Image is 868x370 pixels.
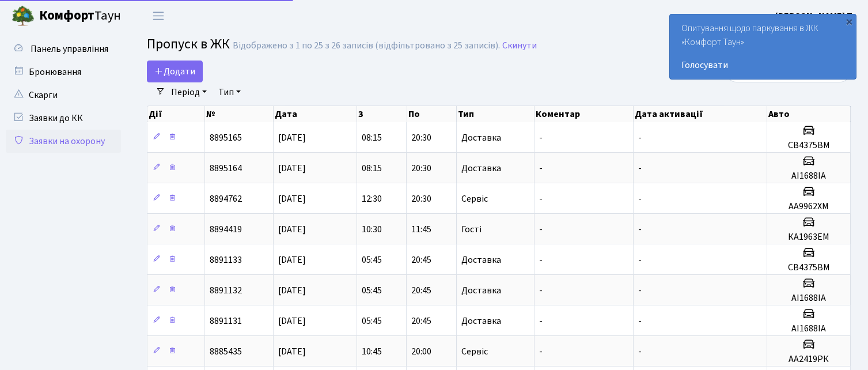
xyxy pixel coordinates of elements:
th: № [205,106,274,122]
span: 8891131 [210,315,242,327]
span: - [638,192,642,205]
span: 05:45 [362,254,382,266]
b: Комфорт [39,6,94,25]
h5: АІ1688ІА [772,171,846,182]
th: Дії [147,106,205,122]
span: 20:30 [411,131,431,144]
b: [PERSON_NAME] Т. [775,10,854,22]
span: 10:30 [362,223,382,236]
span: 05:45 [362,315,382,327]
span: Гості [461,225,482,234]
span: 8894419 [210,223,242,236]
span: 8891132 [210,284,242,297]
a: Скинути [502,40,537,51]
th: Авто [767,106,851,122]
h5: СВ4375ВМ [772,140,846,151]
th: Тип [457,106,535,122]
span: - [638,284,642,297]
span: 20:30 [411,162,431,175]
span: 20:45 [411,315,431,327]
span: 8895165 [210,131,242,144]
th: Коментар [535,106,634,122]
span: Доставка [461,255,501,265]
h5: АА9962ХМ [772,201,846,212]
span: Доставка [461,133,501,142]
a: Період [166,82,211,102]
h5: АА2419РК [772,354,846,365]
span: - [539,192,543,205]
span: - [638,162,642,175]
div: Відображено з 1 по 25 з 26 записів (відфільтровано з 25 записів). [233,40,500,51]
span: [DATE] [278,315,306,327]
span: - [539,284,543,297]
span: [DATE] [278,192,306,205]
a: Голосувати [681,58,844,72]
span: 11:45 [411,223,431,236]
h5: АІ1688ІА [772,293,846,304]
span: [DATE] [278,254,306,266]
h5: СВ4375ВМ [772,262,846,273]
span: Додати [154,65,195,78]
span: [DATE] [278,284,306,297]
span: Панель управління [31,43,108,55]
span: - [539,131,543,144]
span: - [539,162,543,175]
span: Доставка [461,316,501,326]
span: Таун [39,6,121,26]
span: 20:45 [411,254,431,266]
span: 08:15 [362,162,382,175]
span: 08:15 [362,131,382,144]
a: Додати [147,61,203,82]
span: 8885435 [210,345,242,358]
span: - [539,254,543,266]
span: [DATE] [278,345,306,358]
span: [DATE] [278,162,306,175]
span: Сервіс [461,194,488,203]
th: З [357,106,407,122]
th: Дата [274,106,357,122]
span: 8894762 [210,192,242,205]
span: - [539,223,543,236]
span: Доставка [461,286,501,295]
span: - [638,131,642,144]
span: 20:00 [411,345,431,358]
a: Панель управління [6,37,121,61]
span: 12:30 [362,192,382,205]
a: Скарги [6,84,121,107]
th: По [407,106,457,122]
span: - [539,315,543,327]
span: Пропуск в ЖК [147,34,230,54]
span: [DATE] [278,131,306,144]
span: - [638,345,642,358]
div: Опитування щодо паркування в ЖК «Комфорт Таун» [670,14,856,79]
span: 20:30 [411,192,431,205]
span: 8895164 [210,162,242,175]
span: [DATE] [278,223,306,236]
a: Заявки до КК [6,107,121,130]
span: Доставка [461,164,501,173]
img: logo.png [12,5,35,28]
span: Сервіс [461,347,488,356]
span: 05:45 [362,284,382,297]
span: - [638,315,642,327]
span: 8891133 [210,254,242,266]
th: Дата активації [634,106,767,122]
span: 20:45 [411,284,431,297]
span: - [638,254,642,266]
a: Бронювання [6,61,121,84]
span: 10:45 [362,345,382,358]
span: - [539,345,543,358]
span: - [638,223,642,236]
button: Переключити навігацію [144,6,173,25]
h5: КА1963ЕМ [772,232,846,243]
a: Заявки на охорону [6,130,121,153]
a: Тип [214,82,245,102]
h5: АІ1688ІА [772,323,846,334]
div: × [843,16,855,27]
a: [PERSON_NAME] Т. [775,9,854,23]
